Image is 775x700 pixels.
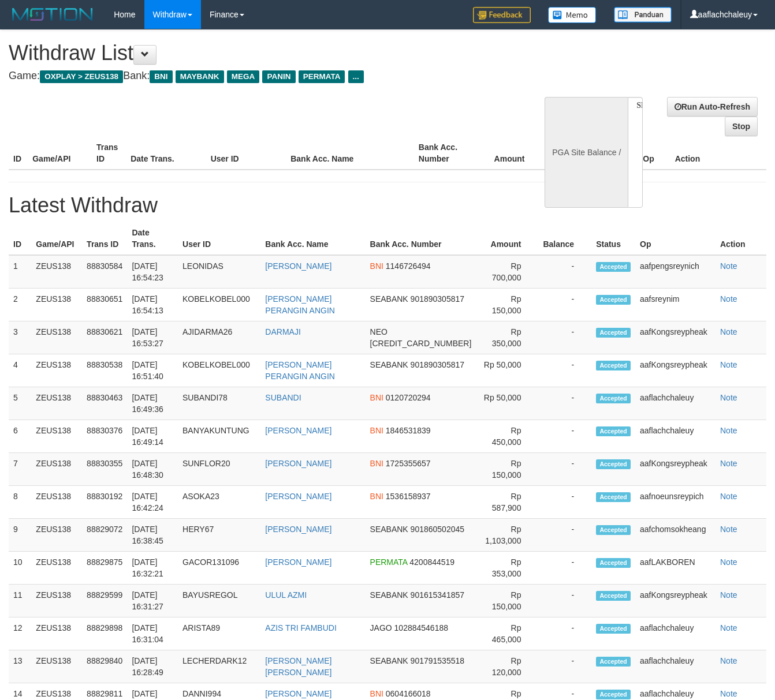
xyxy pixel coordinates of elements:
[82,289,127,321] td: 88830651
[476,255,538,289] td: Rp 700,000
[476,585,538,617] td: Rp 150,000
[178,585,260,617] td: BAYUSREGOL
[720,459,737,468] a: Note
[591,222,635,255] th: Status
[386,689,431,698] span: 0604166018
[596,262,631,272] span: Accepted
[31,420,82,453] td: ZEUS138
[82,519,127,552] td: 88829072
[720,656,737,665] a: Note
[265,393,301,402] a: SUBANDI
[9,255,31,289] td: 1
[9,70,505,82] h4: Game: Bank:
[667,97,758,117] a: Run Auto-Refresh
[725,117,758,136] a: Stop
[476,420,538,453] td: Rp 450,000
[82,585,127,617] td: 88829599
[538,585,591,617] td: -
[9,354,31,387] td: 4
[596,624,631,634] span: Accepted
[720,557,737,567] a: Note
[127,453,178,486] td: [DATE] 16:48:30
[538,289,591,321] td: -
[265,557,331,567] a: [PERSON_NAME]
[31,650,82,683] td: ZEUS138
[538,453,591,486] td: -
[538,222,591,255] th: Balance
[9,194,766,217] h1: Latest Withdraw
[720,623,737,632] a: Note
[265,525,331,534] a: [PERSON_NAME]
[82,617,127,650] td: 88829898
[476,617,538,650] td: Rp 465,000
[370,623,392,632] span: JAGO
[9,137,28,170] th: ID
[596,690,631,699] span: Accepted
[473,7,531,23] img: Feedback.jpg
[411,656,464,665] span: 901791535518
[9,6,96,23] img: MOTION_logo.png
[178,519,260,552] td: HERY67
[127,585,178,617] td: [DATE] 16:31:27
[635,255,716,289] td: aafpengsreynich
[720,426,737,435] a: Note
[538,255,591,289] td: -
[178,354,260,387] td: KOBELKOBEL000
[638,137,670,170] th: Op
[127,255,178,289] td: [DATE] 16:54:23
[596,328,631,338] span: Accepted
[386,459,431,468] span: 1725355657
[409,557,454,567] span: 4200844519
[178,420,260,453] td: BANYAKUNTUNG
[476,552,538,585] td: Rp 353,000
[178,650,260,683] td: LECHERDARK12
[127,222,178,255] th: Date Trans.
[476,222,538,255] th: Amount
[9,585,31,617] td: 11
[538,420,591,453] td: -
[548,7,597,23] img: Button%20Memo.svg
[82,354,127,387] td: 88830538
[635,453,716,486] td: aafKongsreypheak
[720,525,737,534] a: Note
[127,387,178,420] td: [DATE] 16:49:36
[265,623,336,632] a: AZIS TRI FAMBUDI
[370,426,383,435] span: BNI
[386,393,431,402] span: 0120720294
[265,689,331,698] a: [PERSON_NAME]
[178,552,260,585] td: GACOR131096
[720,492,737,501] a: Note
[635,222,716,255] th: Op
[178,222,260,255] th: User ID
[596,591,631,601] span: Accepted
[31,387,82,420] td: ZEUS138
[299,70,345,83] span: PERMATA
[82,650,127,683] td: 88829840
[9,617,31,650] td: 12
[178,387,260,420] td: SUBANDI78
[411,590,464,600] span: 901615341857
[476,486,538,519] td: Rp 587,900
[720,689,737,698] a: Note
[596,459,631,469] span: Accepted
[178,289,260,321] td: KOBELKOBEL000
[720,590,737,600] a: Note
[411,360,464,369] span: 901890305817
[265,492,331,501] a: [PERSON_NAME]
[596,492,631,502] span: Accepted
[265,426,331,435] a: [PERSON_NAME]
[386,492,431,501] span: 1536158937
[370,557,408,567] span: PERMATA
[476,519,538,552] td: Rp 1,103,000
[370,590,408,600] span: SEABANK
[635,486,716,519] td: aafnoeunsreypich
[9,453,31,486] td: 7
[635,650,716,683] td: aaflachchaleuy
[178,486,260,519] td: ASOKA23
[478,137,542,170] th: Amount
[126,137,206,170] th: Date Trans.
[31,453,82,486] td: ZEUS138
[150,70,172,83] span: BNI
[127,289,178,321] td: [DATE] 16:54:13
[720,327,737,336] a: Note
